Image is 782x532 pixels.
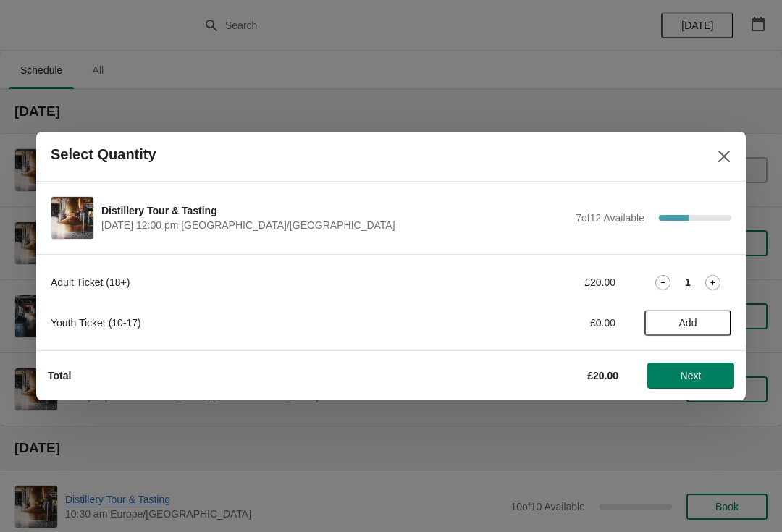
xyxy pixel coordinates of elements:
strong: Total [48,370,71,381]
div: £0.00 [482,316,615,330]
strong: £20.00 [587,370,618,381]
button: Close [711,143,737,169]
span: 7 of 12 Available [576,212,644,224]
div: Adult Ticket (18+) [51,275,453,290]
div: £20.00 [482,275,615,290]
button: Next [647,363,734,389]
span: Next [681,370,702,381]
strong: 1 [685,275,691,290]
div: Youth Ticket (10-17) [51,316,453,330]
span: [DATE] 12:00 pm [GEOGRAPHIC_DATA]/[GEOGRAPHIC_DATA] [101,218,568,232]
img: Distillery Tour & Tasting | | October 1 | 12:00 pm Europe/London [51,197,93,239]
h2: Select Quantity [51,146,156,163]
button: Add [644,310,731,336]
span: Distillery Tour & Tasting [101,203,568,218]
span: Add [679,317,697,329]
